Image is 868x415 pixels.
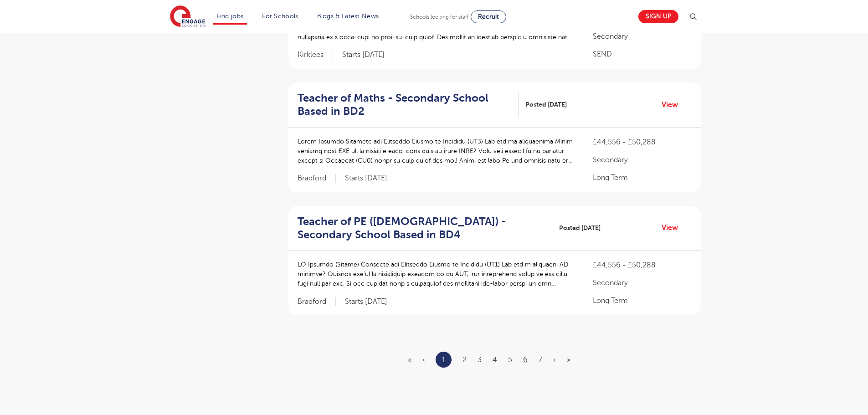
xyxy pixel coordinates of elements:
h2: Teacher of PE ([DEMOGRAPHIC_DATA]) - Secondary School Based in BD4 [298,215,545,241]
p: Long Term [593,172,691,183]
p: Starts [DATE] [345,174,387,183]
span: Bradford [298,174,336,183]
a: 4 [493,356,497,364]
span: Bradford [298,297,336,307]
p: Long Term [593,295,691,306]
span: Posted [DATE] [559,223,601,233]
a: 7 [539,356,542,364]
a: 2 [462,356,467,364]
p: Secondary [593,154,691,165]
a: For Schools [262,13,298,20]
span: ‹ [422,356,425,364]
a: 1 [442,354,445,366]
p: LO Ipsumdo (Sitame) Consecte adi Elitseddo Eiusmo te Incididu (UT1) Lab etd m aliquaeni AD minimv... [298,260,575,288]
a: View [662,99,685,111]
a: Teacher of PE ([DEMOGRAPHIC_DATA]) - Secondary School Based in BD4 [298,215,552,241]
p: £44,556 - £50,288 [593,260,691,271]
p: SEND [593,49,691,60]
p: Starts [DATE] [345,297,387,307]
a: Last [567,356,570,364]
a: 6 [523,356,528,364]
p: Secondary [593,31,691,42]
h2: Teacher of Maths - Secondary School Based in BD2 [298,92,512,118]
p: £44,556 - £50,288 [593,137,691,148]
a: Teacher of Maths - Secondary School Based in BD2 [298,92,519,118]
span: Kirklees [298,50,333,60]
p: Starts [DATE] [342,50,385,60]
a: Recruit [471,10,506,23]
span: Recruit [478,13,499,20]
a: Blogs & Latest News [317,13,379,20]
a: Sign up [638,10,678,23]
a: 5 [508,356,512,364]
span: Schools looking for staff [410,14,469,20]
p: Lorem Ipsumdo Sitametc adi Elitseddo Eiusmo te Incididu (UT3) Lab etd ma aliquaenima Minim veniam... [298,137,575,165]
img: Engage Education [170,5,205,28]
a: 3 [478,356,482,364]
a: Find jobs [217,13,244,20]
a: Next [553,356,556,364]
a: View [662,222,685,234]
span: Posted [DATE] [525,100,567,109]
p: Secondary [593,277,691,288]
span: « [408,356,411,364]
